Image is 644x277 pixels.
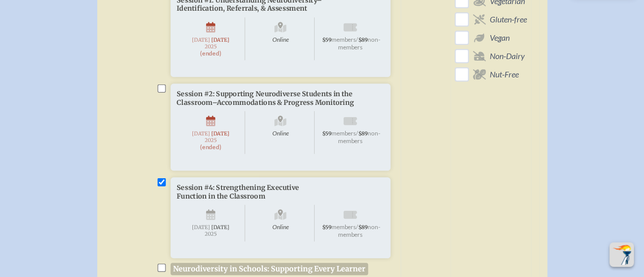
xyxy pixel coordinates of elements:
[177,90,354,106] span: Session #2: Supporting Neurodiverse Students in the Classroom–Accommodations & Progress Monitoring
[490,14,527,24] span: Gluten-free
[183,231,238,237] span: 2025
[338,223,380,238] span: non-members
[490,33,510,43] span: Vegan
[356,129,358,136] span: /
[338,129,380,144] span: non-members
[171,263,369,275] p: Neurodiversity in Schools: Supporting Every Learner
[338,36,380,50] span: non-members
[322,37,331,43] span: $59
[192,36,210,43] span: [DATE]
[200,49,220,57] span: (ended)
[183,137,238,143] span: 2025
[331,129,356,136] span: members
[609,242,634,267] button: Scroll Top
[177,183,299,200] span: Session #4: Strengthening Executive Function in the Classroom
[356,223,358,230] span: /
[192,130,210,136] span: [DATE]
[211,36,229,43] span: [DATE]
[358,37,368,43] span: $89
[331,36,356,43] span: members
[611,244,632,265] img: To the top
[358,130,368,137] span: $89
[246,205,315,241] span: Online
[246,111,315,154] span: Online
[490,69,519,79] span: Nut-Free
[331,223,356,230] span: members
[211,130,229,136] span: [DATE]
[356,36,358,43] span: /
[246,17,315,60] span: Online
[490,51,525,61] span: Non-Dairy
[358,224,368,231] span: $89
[211,224,229,231] span: [DATE]
[322,224,331,231] span: $59
[192,224,210,231] span: [DATE]
[200,143,220,150] span: (ended)
[322,130,331,137] span: $59
[183,43,238,49] span: 2025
